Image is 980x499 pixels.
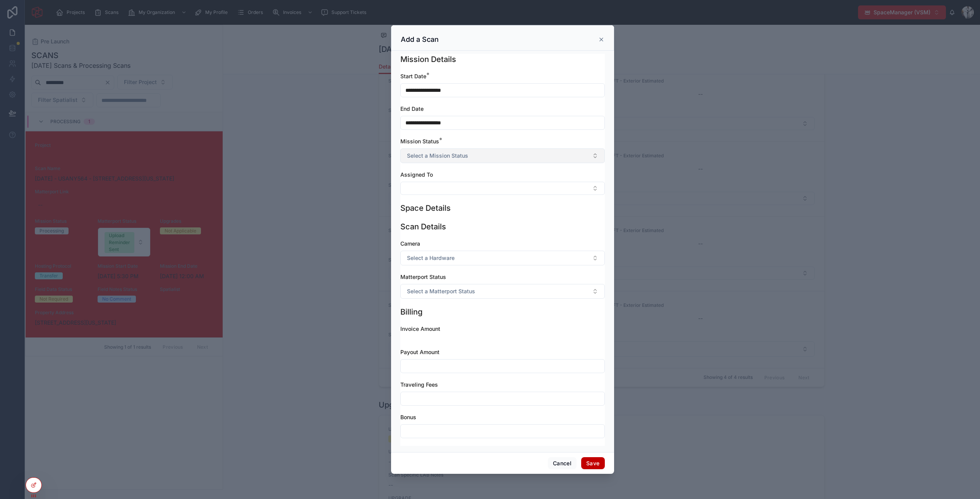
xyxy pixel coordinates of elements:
button: Cancel [548,457,577,470]
span: Select a Hardware [407,254,455,262]
span: Traveling Fees [400,381,438,388]
span: Camera [400,240,420,247]
span: Matterport Status [400,274,446,280]
h1: Scan Details [400,221,446,232]
span: Start Date [400,73,426,79]
h1: Mission Details [400,54,456,65]
span: End Date [400,105,424,112]
span: Select a Mission Status [407,152,468,160]
span: Assigned To [400,171,433,178]
button: Save [581,457,604,470]
span: Bonus [400,414,416,420]
button: Select Button [400,182,605,195]
h3: Add a Scan [401,35,439,44]
button: Select Button [400,148,605,163]
span: Invoice Amount [400,325,440,332]
span: Mission Status [400,138,439,145]
button: Select Button [400,284,605,299]
h1: Billing [400,306,422,317]
h1: Space Details [400,203,451,213]
span: Payout Amount [400,349,439,355]
button: Select Button [400,251,605,265]
span: Select a Matterport Status [407,287,475,295]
